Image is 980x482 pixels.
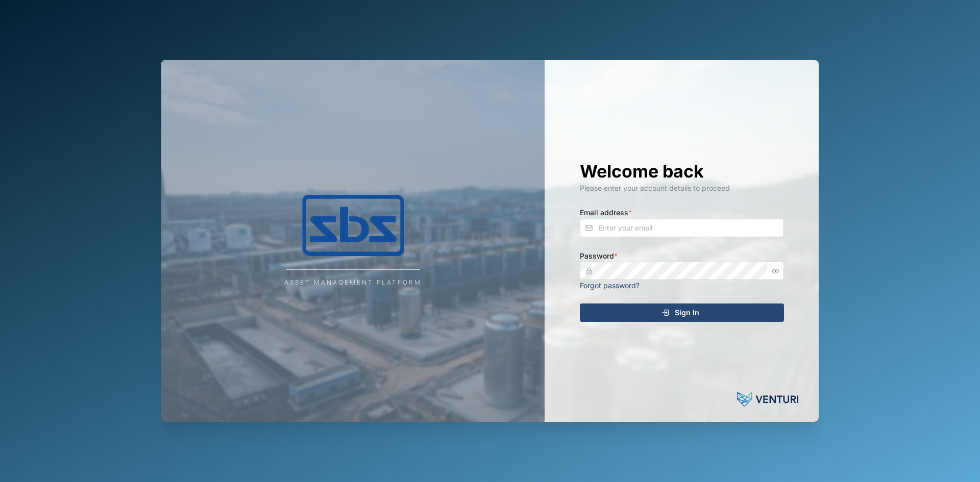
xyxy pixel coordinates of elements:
[580,219,784,237] input: Enter your email
[580,207,632,218] label: Email address
[251,195,455,256] img: Company Logo
[580,160,784,183] h1: Welcome back
[580,281,640,290] a: Forgot password?
[580,183,784,194] div: Please enter your account details to proceed
[284,278,422,288] div: Asset Management Platform
[675,304,699,321] span: Sign In
[580,250,618,262] label: Password
[737,389,798,410] img: Powered by: Venturi
[580,303,784,322] button: Sign In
